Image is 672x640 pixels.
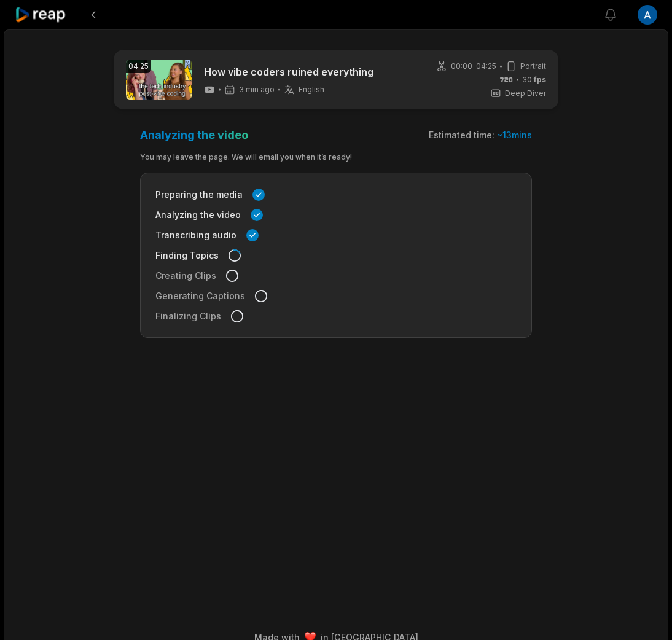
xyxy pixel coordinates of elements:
[155,228,236,241] span: Transcribing audio
[155,208,241,221] span: Analyzing the video
[140,128,248,142] h3: Analyzing the video
[155,310,221,322] span: Finalizing Clips
[534,75,546,84] span: fps
[299,85,324,95] span: English
[155,249,219,262] span: Finding Topics
[451,61,496,72] span: 00:00 - 04:25
[239,85,275,95] span: 3 min ago
[155,289,245,302] span: Generating Captions
[140,152,532,163] div: You may leave the page. We will email you when it’s ready!
[429,129,532,141] div: Estimated time:
[155,269,216,282] span: Creating Clips
[204,64,373,79] a: How vibe coders ruined everything
[497,130,532,140] span: ~ 13 mins
[155,188,243,201] span: Preparing the media
[520,61,546,72] span: Portrait
[505,88,546,99] span: Deep Diver
[522,74,546,85] span: 30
